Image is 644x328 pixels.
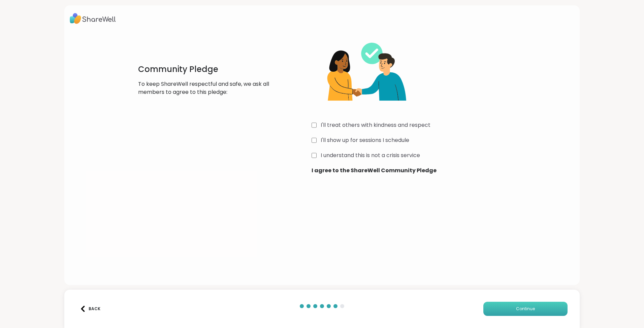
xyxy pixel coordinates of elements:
[76,302,103,316] button: Back
[321,121,430,129] label: I'll treat others with kindness and respect
[483,302,568,316] button: Continue
[516,306,535,312] span: Continue
[321,136,409,144] label: I'll show up for sessions I schedule
[321,151,420,159] label: I understand this is not a crisis service
[70,11,116,26] img: ShareWell Logo
[80,306,100,312] div: Back
[312,167,519,175] b: I agree to the ShareWell Community Pledge
[138,64,277,75] h1: Community Pledge
[138,80,277,96] p: To keep ShareWell respectful and safe, we ask all members to agree to this pledge:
